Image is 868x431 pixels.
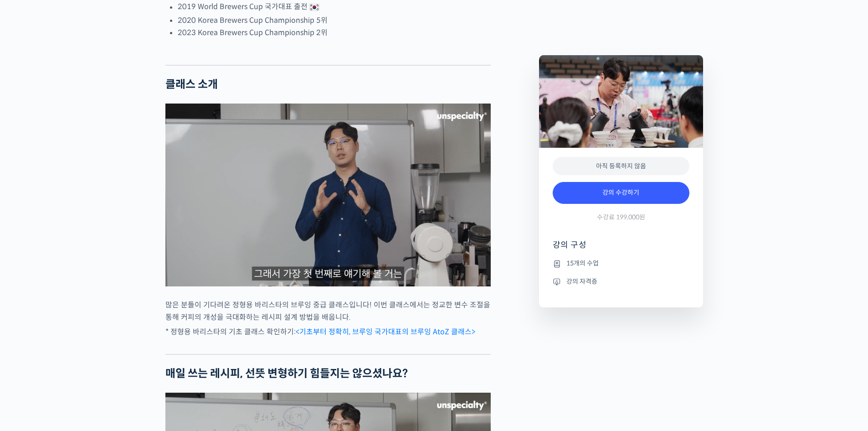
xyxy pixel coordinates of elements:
span: 수강료 199,000원 [597,213,645,222]
h2: 매일 쓰는 레시피, 선뜻 변형하기 힘들지는 않으셨나요? [165,367,491,380]
a: 강의 수강하기 [553,182,689,204]
a: 설정 [118,289,175,312]
p: * 정형용 바리스타의 기초 클래스 확인하기: [165,326,491,338]
li: 강의 자격증 [553,276,689,287]
li: 15개의 수업 [553,258,689,269]
div: 아직 등록하지 않음 [553,157,689,176]
img: 🇰🇷 [309,2,320,13]
li: 2019 World Brewers Cup 국가대표 출전 [178,0,491,14]
span: 설정 [141,303,152,310]
a: <기초부터 정확히, 브루잉 국가대표의 브루잉 AtoZ 클래스> [296,327,475,337]
h2: 클래스 소개 [165,78,491,91]
p: 많은 분들이 기다려온 정형용 바리스타의 브루잉 중급 클래스입니다! 이번 클래스에서는 정교한 변수 조절을 통해 커피의 개성을 극대화하는 레시피 설계 방법을 배웁니다. [165,299,491,323]
a: 대화 [60,289,118,312]
span: 대화 [83,303,94,311]
li: 2023 Korea Brewers Cup Championship 2위 [178,26,491,39]
span: 홈 [29,303,34,310]
h4: 강의 구성 [553,239,689,258]
li: 2020 Korea Brewers Cup Championship 5위 [178,14,491,26]
a: 홈 [3,289,60,312]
